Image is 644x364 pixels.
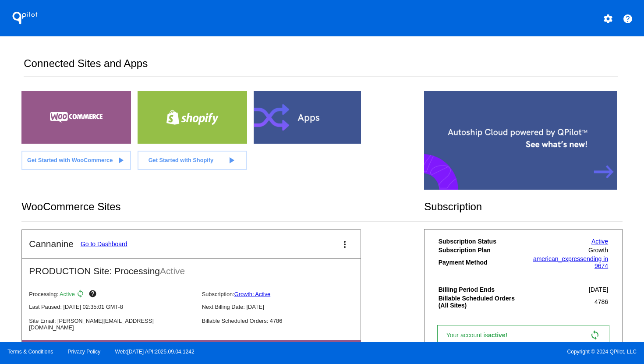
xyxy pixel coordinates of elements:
a: Get Started with WooCommerce [21,151,131,170]
mat-icon: help [623,14,633,24]
a: american_expressending in 9674 [533,255,608,269]
th: Payment Method [438,255,524,270]
th: Subscription Status [438,237,524,245]
span: Active [60,291,75,297]
span: Growth [588,247,608,254]
a: Privacy Policy [68,349,101,355]
h2: Cannanine [29,239,74,249]
h2: WooCommerce Sites [21,201,424,213]
mat-icon: sync [590,330,600,340]
a: Get Started with Shopify [138,151,247,170]
h2: Connected Sites and Apps [24,57,618,77]
th: Billing Period Ends [438,286,524,293]
th: Billable Scheduled Orders (All Sites) [438,294,524,309]
h2: PRODUCTION Site: Processing [22,259,361,276]
h2: Subscription [424,201,623,213]
a: Go to Dashboard [81,240,127,247]
p: Processing: [29,290,195,300]
span: 4786 [594,298,608,305]
span: Get Started with WooCommerce [27,157,113,163]
span: Your account is [446,332,517,339]
a: Terms & Conditions [7,349,53,355]
a: Web:[DATE] API:2025.09.04.1242 [115,349,195,355]
p: Site Email: [PERSON_NAME][EMAIL_ADDRESS][DOMAIN_NAME] [29,318,195,331]
span: Copyright © 2024 QPilot, LLC [329,349,637,355]
p: Subscription: [202,291,368,297]
span: Active [160,266,185,276]
span: Get Started with Shopify [149,157,214,163]
p: Last Paused: [DATE] 02:35:01 GMT-8 [29,304,195,310]
a: Growth: Active [234,291,271,297]
a: Your account isactive! sync [437,325,609,345]
a: Active [591,238,608,245]
mat-icon: sync [76,290,87,300]
p: Next Billing Date: [DATE] [202,304,368,310]
mat-icon: play_arrow [115,155,126,166]
span: american_express [533,255,583,262]
mat-icon: settings [603,14,613,24]
mat-icon: help [88,290,99,300]
span: active! [488,332,512,339]
th: Subscription Plan [438,246,524,254]
p: Billable Scheduled Orders: 4786 [202,318,368,324]
h1: QPilot [7,9,42,27]
mat-icon: play_arrow [226,155,237,166]
span: [DATE] [589,286,608,293]
mat-icon: more_vert [340,239,350,250]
